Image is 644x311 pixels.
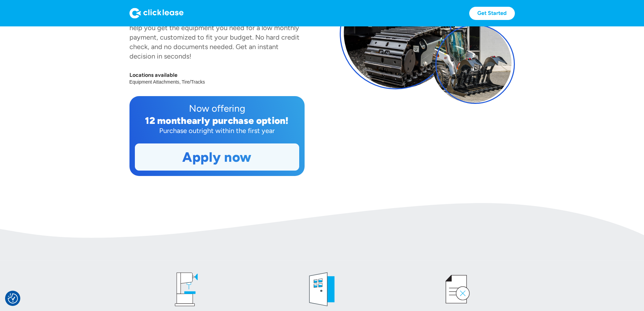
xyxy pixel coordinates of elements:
[187,115,289,126] div: early purchase option!
[135,102,299,115] div: Now offering
[302,269,342,310] img: welcome icon
[469,7,515,20] a: Get Started
[145,115,187,126] div: 12 month
[129,72,305,79] div: Locations available
[129,8,184,19] img: Logo
[8,293,18,304] button: Consent Preferences
[129,79,182,85] div: Equipment Attachments
[8,293,18,304] img: Revisit consent button
[135,144,299,170] a: Apply now
[129,14,300,60] div: has partnered with Clicklease to help you get the equipment you need for a low monthly payment, c...
[437,269,478,310] img: credit icon
[135,126,299,135] div: Purchase outright within the first year
[166,269,207,310] img: drill press icon
[182,79,206,85] div: Tire/Tracks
